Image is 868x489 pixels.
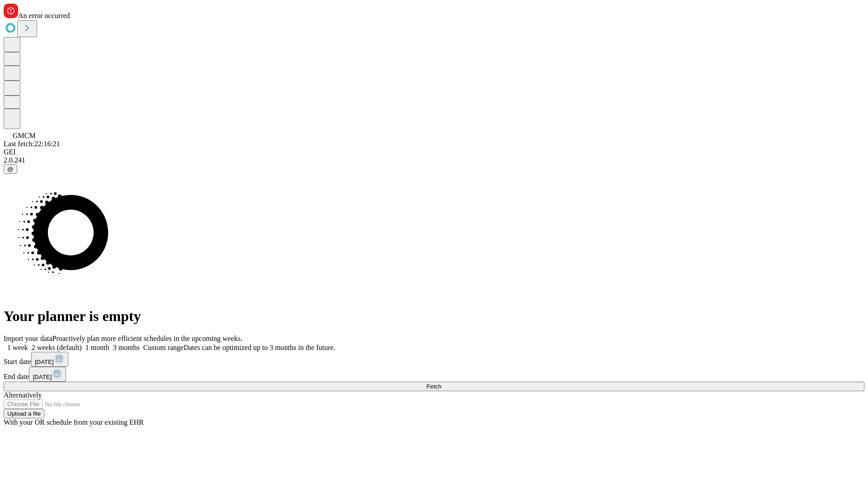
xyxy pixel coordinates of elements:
span: Custom range [143,344,184,351]
span: 2 weeks (default) [32,344,82,351]
button: [DATE] [31,352,68,367]
span: [DATE] [35,359,54,365]
span: 1 week [7,344,28,351]
button: [DATE] [29,367,66,382]
span: GMCM [13,132,36,139]
span: Proactively plan more efficient schedules in the upcoming weeks. [52,335,242,342]
div: GEI [4,148,864,156]
span: With your OR schedule from your existing EHR [4,418,144,426]
span: 3 months [113,344,140,351]
button: @ [4,164,17,174]
span: 1 month [85,344,109,351]
span: Dates can be optimized up to 3 months in the future. [184,344,335,351]
h1: Your planner is empty [4,308,864,325]
div: Start date [4,352,864,367]
span: Import your data [4,335,52,342]
div: 2.0.241 [4,156,864,164]
span: @ [7,166,14,173]
span: [DATE] [33,374,52,380]
div: End date [4,367,864,382]
button: Fetch [4,382,864,391]
span: Fetch [426,383,441,390]
span: An error occurred [18,12,70,19]
button: Upload a file [4,409,44,418]
span: Last fetch: 22:16:21 [4,140,60,148]
span: Alternatively [4,391,42,399]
